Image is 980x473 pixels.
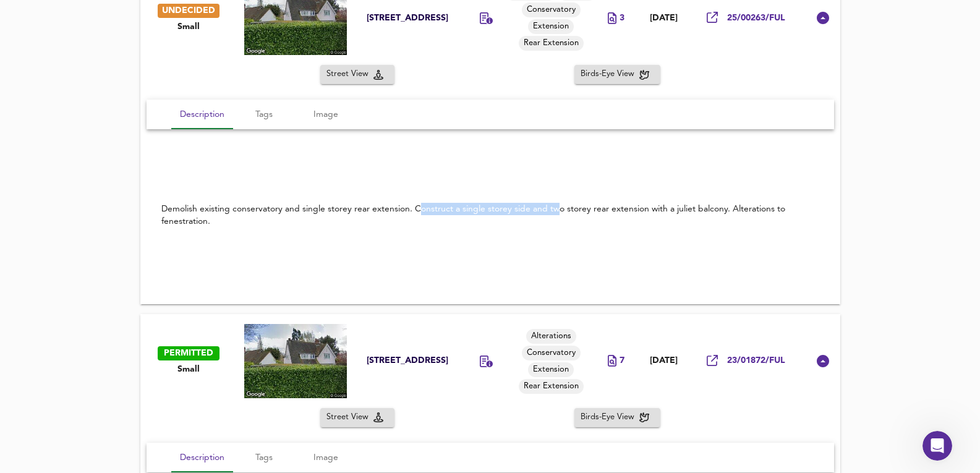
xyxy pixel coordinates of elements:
[522,347,581,359] span: Conservatory
[519,38,584,49] span: Rear Extension
[44,56,106,69] div: Support Agent
[727,12,785,24] span: 25/00263/FUL
[522,346,581,360] div: Conservatory
[581,67,639,82] span: Birds-Eye View
[326,411,373,425] span: Street View
[92,6,158,27] h1: Messages
[650,13,678,23] span: [DATE]
[522,2,581,17] div: Conservatory
[302,107,349,122] span: Image
[320,65,394,84] button: Street View
[109,56,144,69] div: • 1h ago
[922,431,952,461] iframe: Intercom live chat
[158,4,219,18] div: UNDECIDED
[650,356,678,366] span: [DATE]
[367,355,451,367] div: [STREET_ADDRESS]
[179,107,226,122] span: Description
[177,21,200,33] span: Small
[816,11,830,25] svg: Show Details
[140,314,840,408] div: PERMITTEDSmall[STREET_ADDRESS]AlterationsConservatoryExtensionRear Extension7[DATE]23/01872/FUL
[526,331,576,343] span: Alterations
[14,43,39,68] img: Profile image for Support Agent
[241,450,288,466] span: Tags
[177,364,200,375] span: Small
[519,36,584,51] div: Rear Extension
[158,346,219,360] div: PERMITTED
[480,356,493,370] div: Demolish existing conservatory and small rear extension. Construct a single storey side and rear ...
[161,390,209,399] span: Messages
[241,107,288,122] span: Tags
[140,65,840,304] div: UNDECIDEDSmall[STREET_ADDRESS]AlterationsBalconyConservatoryExtensionRear Extension3[DATE]25/0026...
[480,12,493,27] div: Demolish existing conservatory and single storey rear extension. Construct a single storey side a...
[302,450,349,466] span: Image
[161,203,819,228] div: Demolish existing conservatory and single storey rear extension. Construct a single storey side a...
[367,12,451,24] div: [STREET_ADDRESS]
[320,408,394,427] button: Street View
[326,67,373,82] span: Street View
[528,19,574,34] div: Extension
[574,65,660,84] button: Birds-Eye View
[519,381,584,393] span: Rear Extension
[620,12,624,24] span: 3
[179,450,226,466] span: Description
[217,5,239,27] div: Close
[526,329,576,344] div: Alterations
[528,21,574,33] span: Extension
[528,362,574,377] div: Extension
[727,355,785,367] span: 23/01872/FUL
[574,408,660,427] button: Birds-Eye View
[49,390,74,399] span: Home
[816,354,830,369] svg: Show Details
[620,355,624,367] span: 7
[528,364,574,376] span: Extension
[44,44,600,54] span: Since I haven't heard from you in 5 minutes, I'll close this conversation, but if you need any mo...
[244,324,347,398] img: streetview
[124,359,247,409] button: Messages
[519,379,584,394] div: Rear Extension
[522,4,581,16] span: Conservatory
[581,411,639,425] span: Birds-Eye View
[68,322,180,346] button: Ask a question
